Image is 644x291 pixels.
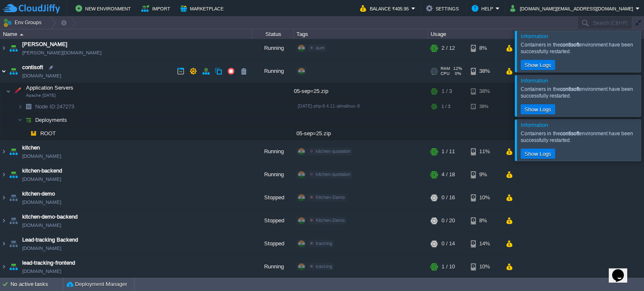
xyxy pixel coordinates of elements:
[521,130,639,144] div: Containers in the environment have been successfully restarted.
[34,103,75,110] a: Node ID:247273
[441,100,450,113] div: 1 / 3
[316,264,332,269] span: tracking
[510,3,636,13] button: [DOMAIN_NAME][EMAIL_ADDRESS][DOMAIN_NAME]
[23,127,28,140] img: AMDAwAAAACH5BAEAAAAALAAAAAABAAEAAAICRAEAOw==
[22,63,43,72] a: contisoft
[316,149,351,154] span: kitchen-quotation
[471,163,498,186] div: 9%
[8,232,19,255] img: AMDAwAAAACH5BAEAAAAALAAAAAABAAEAAAICRAEAOw==
[471,209,498,232] div: 8%
[316,195,345,200] span: Kitchen-Demo
[22,221,61,229] a: [DOMAIN_NAME]
[522,150,554,157] button: Show Logs
[20,33,23,36] img: AMDAwAAAACH5BAEAAAAALAAAAAABAAEAAAICRAEAOw==
[22,236,78,244] a: Lead-tracking Backend
[22,175,61,183] a: [DOMAIN_NAME]
[252,140,294,163] div: Running
[141,3,173,13] button: Import
[294,127,428,140] div: 05-sep=25.zip
[441,37,455,59] div: 2 / 12
[441,232,455,255] div: 0 / 14
[0,140,7,163] img: AMDAwAAAACH5BAEAAAAALAAAAAABAAEAAAICRAEAOw==
[34,103,75,110] span: 247273
[471,140,498,163] div: 11%
[39,130,57,137] a: ROOT
[22,49,101,57] a: [PERSON_NAME][DOMAIN_NAME]
[8,60,19,82] img: AMDAwAAAACH5BAEAAAAALAAAAAABAAEAAAICRAEAOw==
[441,255,455,278] div: 1 / 10
[441,163,455,186] div: 4 / 18
[252,37,294,59] div: Running
[522,61,554,69] button: Show Logs
[1,29,252,39] div: Name
[8,186,19,209] img: AMDAwAAAACH5BAEAAAAALAAAAAABAAEAAAICRAEAOw==
[252,163,294,186] div: Running
[252,186,294,209] div: Stopped
[22,213,78,221] span: kitchen-demo-backend
[560,42,579,48] b: contisoft
[471,100,498,113] div: 38%
[522,106,554,113] button: Show Logs
[26,93,56,98] span: Apache [DATE]
[22,259,75,267] a: lead-tracking-frontend
[22,72,61,80] a: [DOMAIN_NAME]
[18,113,23,126] img: AMDAwAAAACH5BAEAAAAALAAAAAABAAEAAAICRAEAOw==
[298,103,360,108] span: [DATE]-php-8.4.11-almalinux-9
[180,3,226,13] button: Marketplace
[18,100,23,113] img: AMDAwAAAACH5BAEAAAAALAAAAAABAAEAAAICRAEAOw==
[316,45,325,50] span: aum
[609,258,636,283] iframe: chat widget
[22,152,61,160] a: [DOMAIN_NAME]
[472,3,496,13] button: Help
[0,60,7,82] img: AMDAwAAAACH5BAEAAAAALAAAAAABAAEAAAICRAEAOw==
[441,186,455,209] div: 0 / 16
[453,66,462,71] span: 12%
[441,140,455,163] div: 1 / 11
[441,71,449,76] span: CPU
[453,71,461,76] span: 0%
[252,60,294,82] div: Running
[22,167,62,175] a: kitchen-backend
[23,113,34,126] img: AMDAwAAAACH5BAEAAAAALAAAAAABAAEAAAICRAEAOw==
[471,232,498,255] div: 14%
[22,40,68,49] a: [PERSON_NAME]
[22,190,55,198] a: kitchen-demo
[75,3,133,13] button: New Environment
[471,255,498,278] div: 10%
[0,209,7,232] img: AMDAwAAAACH5BAEAAAAALAAAAAABAAEAAAICRAEAOw==
[441,209,455,232] div: 0 / 20
[8,209,19,232] img: AMDAwAAAACH5BAEAAAAALAAAAAABAAEAAAICRAEAOw==
[252,255,294,278] div: Running
[8,163,19,186] img: AMDAwAAAACH5BAEAAAAALAAAAAABAAEAAAICRAEAOw==
[441,83,452,100] div: 1 / 3
[560,131,579,136] b: contisoft
[521,122,548,128] span: Information
[521,77,548,84] span: Information
[22,267,61,276] a: [DOMAIN_NAME]
[252,232,294,255] div: Stopped
[23,100,34,113] img: AMDAwAAAACH5BAEAAAAALAAAAAABAAEAAAICRAEAOw==
[316,241,332,246] span: tracking
[34,116,68,124] a: Deployments
[22,144,40,152] a: kitchen
[6,83,11,100] img: AMDAwAAAACH5BAEAAAAALAAAAAABAAEAAAICRAEAOw==
[0,255,7,278] img: AMDAwAAAACH5BAEAAAAALAAAAAABAAEAAAICRAEAOw==
[471,186,498,209] div: 10%
[471,60,498,82] div: 38%
[560,86,579,92] b: contisoft
[316,218,345,223] span: Kitchen-Demo
[521,86,639,99] div: Containers in the environment have been successfully restarted.
[22,244,61,252] a: [DOMAIN_NAME]
[25,84,75,91] span: Application Servers
[0,163,7,186] img: AMDAwAAAACH5BAEAAAAALAAAAAABAAEAAAICRAEAOw==
[521,41,639,55] div: Containers in the environment have been successfully restarted.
